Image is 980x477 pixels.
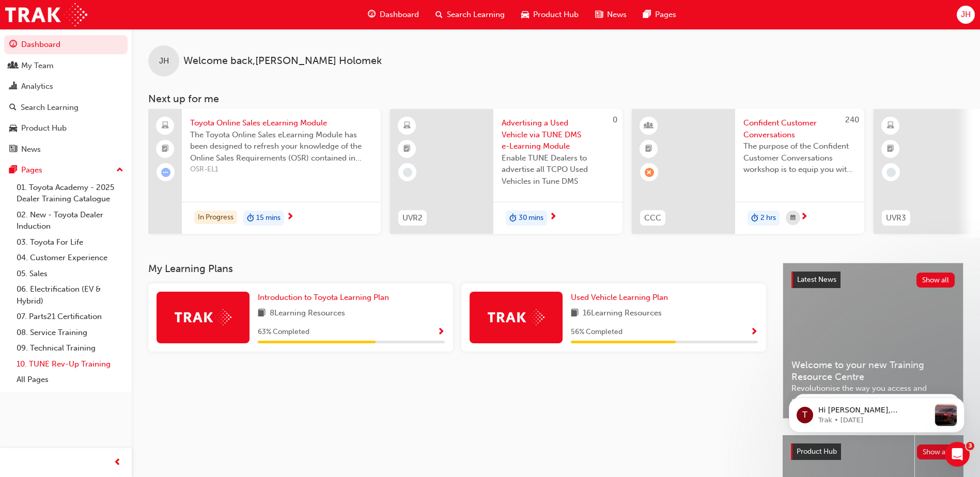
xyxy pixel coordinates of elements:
[945,442,970,467] iframe: Intercom live chat
[12,309,128,325] a: 07. Parts21 Certification
[571,292,672,304] a: Used Vehicle Learning Plan
[886,212,906,224] span: UVR3
[162,119,169,133] span: laptop-icon
[957,6,975,24] button: JH
[183,55,382,67] span: Welcome back , [PERSON_NAME] Holomek
[9,82,17,91] span: chart-icon
[12,325,128,341] a: 08. Service Training
[270,307,345,320] span: 8 Learning Resources
[655,9,676,21] span: Pages
[635,4,685,25] a: pages-iconPages
[435,8,443,21] span: search-icon
[148,263,766,275] h3: My Learning Plans
[9,61,17,71] span: people-icon
[645,119,652,133] span: learningResourceType_INSTRUCTOR_LED-icon
[533,9,579,21] span: Product Hub
[114,456,121,469] span: prev-icon
[12,340,128,356] a: 09. Technical Training
[402,212,423,224] span: UVR2
[190,117,372,129] span: Toyota Online Sales eLearning Module
[12,234,128,250] a: 03. Toyota For Life
[159,55,169,67] span: JH
[595,8,603,21] span: news-icon
[587,4,635,25] a: news-iconNews
[162,142,169,156] span: booktick-icon
[607,9,627,21] span: News
[916,273,955,288] button: Show all
[194,211,237,225] div: In Progress
[4,161,128,180] button: Pages
[845,115,859,124] span: 240
[21,81,53,92] div: Analytics
[4,77,128,96] a: Analytics
[571,326,623,338] span: 56 % Completed
[9,166,17,175] span: pages-icon
[4,119,128,138] a: Product Hub
[4,98,128,117] a: Search Learning
[887,119,894,133] span: learningResourceType_ELEARNING-icon
[502,152,614,187] span: Enable TUNE Dealers to advertise all TCPO Used Vehicles in Tune DMS
[437,328,445,337] span: Show Progress
[797,447,837,456] span: Product Hub
[513,4,587,25] a: car-iconProduct Hub
[175,309,231,325] img: Trak
[644,212,661,224] span: CCC
[390,109,623,234] a: 0UVR2Advertising a Used Vehicle via TUNE DMS e-Learning ModuleEnable TUNE Dealers to advertise al...
[9,145,17,154] span: news-icon
[917,444,956,459] button: Show all
[5,3,87,26] img: Trak
[4,56,128,75] a: My Team
[21,164,42,176] div: Pages
[258,292,393,304] a: Introduction to Toyota Learning Plan
[116,164,123,177] span: up-icon
[403,168,412,177] span: learningRecordVerb_NONE-icon
[12,372,128,388] a: All Pages
[258,326,309,338] span: 63 % Completed
[12,207,128,234] a: 02. New - Toyota Dealer Induction
[360,4,427,25] a: guage-iconDashboard
[21,60,54,72] div: My Team
[797,275,836,284] span: Latest News
[509,212,517,225] span: duration-icon
[645,168,654,177] span: learningRecordVerb_ABSENT-icon
[403,119,411,133] span: learningResourceType_ELEARNING-icon
[286,213,294,222] span: next-icon
[4,35,128,54] a: Dashboard
[21,102,79,114] div: Search Learning
[190,164,372,176] span: OSR-EL1
[791,272,955,288] a: Latest NewsShow all
[961,9,971,21] span: JH
[760,212,776,224] span: 2 hrs
[190,129,372,164] span: The Toyota Online Sales eLearning Module has been designed to refresh your knowledge of the Onlin...
[502,117,614,152] span: Advertising a Used Vehicle via TUNE DMS e-Learning Module
[403,142,411,156] span: booktick-icon
[783,263,963,419] a: Latest NewsShow allWelcome to your new Training Resource CentreRevolutionise the way you access a...
[12,266,128,282] a: 05. Sales
[258,293,389,302] span: Introduction to Toyota Learning Plan
[9,40,17,50] span: guage-icon
[791,443,955,460] a: Product HubShow all
[427,4,513,25] a: search-iconSearch Learning
[583,307,662,320] span: 16 Learning Resources
[247,212,254,225] span: duration-icon
[148,109,381,234] a: Toyota Online Sales eLearning ModuleThe Toyota Online Sales eLearning Module has been designed to...
[643,8,651,21] span: pages-icon
[4,33,128,161] button: DashboardMy TeamAnalyticsSearch LearningProduct HubNews
[571,293,668,302] span: Used Vehicle Learning Plan
[632,109,864,234] a: 240CCCConfident Customer ConversationsThe purpose of the Confident Customer Conversations worksho...
[750,326,758,339] button: Show Progress
[447,9,505,21] span: Search Learning
[773,377,980,449] iframe: Intercom notifications message
[12,250,128,266] a: 04. Customer Experience
[12,180,128,207] a: 01. Toyota Academy - 2025 Dealer Training Catalogue
[743,140,856,176] span: The purpose of the Confident Customer Conversations workshop is to equip you with tools to commun...
[790,212,796,225] span: calendar-icon
[437,326,445,339] button: Show Progress
[9,103,17,113] span: search-icon
[750,328,758,337] span: Show Progress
